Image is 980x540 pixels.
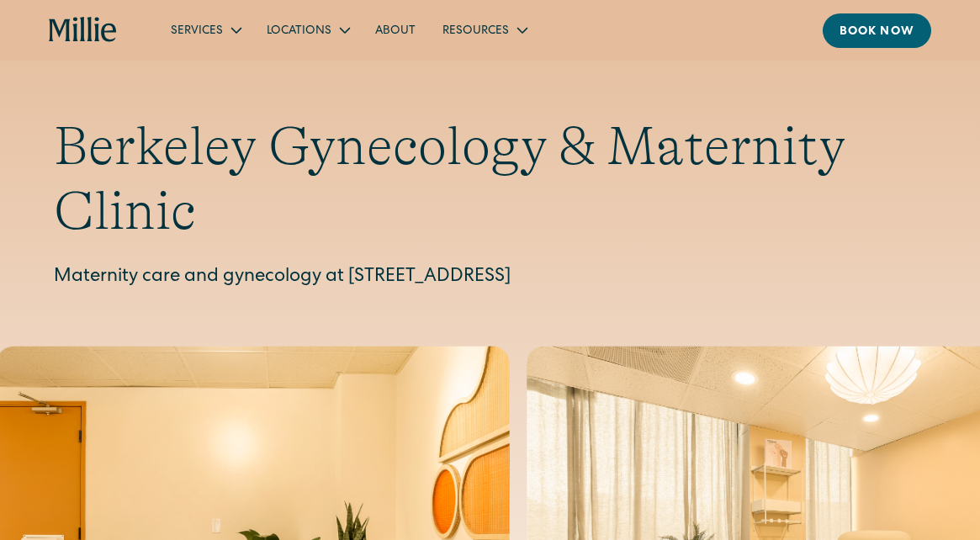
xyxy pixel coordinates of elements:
[429,16,539,44] div: Resources
[157,16,253,44] div: Services
[267,23,331,40] div: Locations
[49,17,117,44] a: home
[253,16,362,44] div: Locations
[171,23,223,40] div: Services
[442,23,509,40] div: Resources
[823,13,931,48] a: Book now
[840,24,914,41] div: Book now
[362,16,429,44] a: About
[54,114,926,244] h1: Berkeley Gynecology & Maternity Clinic
[54,264,926,292] p: Maternity care and gynecology at [STREET_ADDRESS]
